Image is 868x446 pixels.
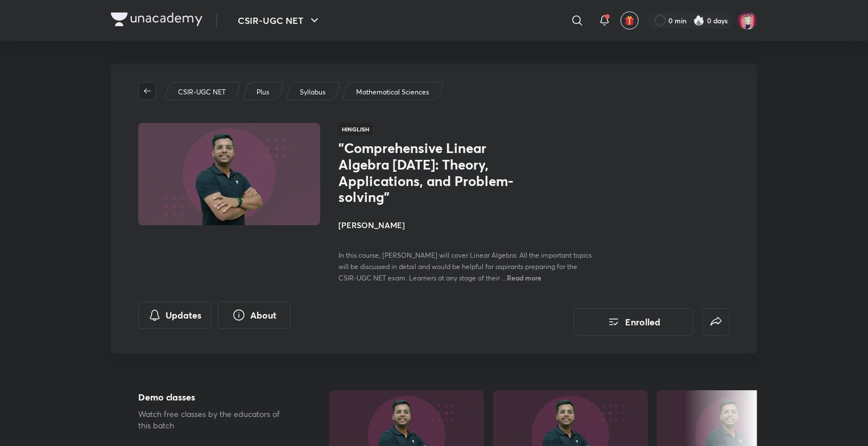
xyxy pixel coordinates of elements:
[176,87,228,97] a: CSIR-UGC NET
[354,87,431,97] a: Mathematical Sciences
[574,308,693,336] button: Enrolled
[138,302,211,329] button: Updates
[738,11,757,30] img: Mayur Jyoti Das
[693,15,705,26] img: streak
[178,87,226,97] p: CSIR-UGC NET
[257,87,269,97] p: Plus
[111,13,202,26] img: Company Logo
[625,15,635,26] img: avatar
[507,273,542,282] span: Read more
[218,302,291,329] button: About
[300,87,325,97] p: Syllabus
[137,122,322,226] img: Thumbnail
[138,408,293,431] p: Watch free classes by the educators of this batch
[138,390,293,404] h5: Demo classes
[338,140,524,205] h1: "Comprehensive Linear Algebra [DATE]: Theory, Applications, and Problem-solving"
[338,219,593,231] h4: [PERSON_NAME]
[338,251,592,282] span: In this course, [PERSON_NAME] will cover Linear Algebra. All the important topics will be discuss...
[702,308,730,336] button: false
[255,87,271,97] a: Plus
[338,123,373,135] span: Hinglish
[111,13,202,29] a: Company Logo
[298,87,328,97] a: Syllabus
[231,9,328,32] button: CSIR-UGC NET
[356,87,429,97] p: Mathematical Sciences
[621,11,639,30] button: avatar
